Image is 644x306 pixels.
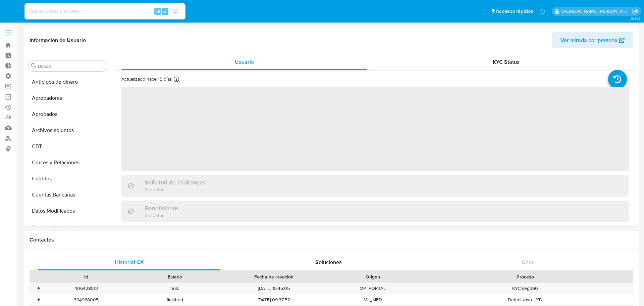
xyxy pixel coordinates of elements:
span: Usuario [235,58,254,66]
button: CBT [26,138,110,155]
input: Buscar [38,63,104,69]
span: Historial CX [115,258,144,266]
div: Origen [333,273,413,280]
button: Cuentas Bancarias [26,187,110,203]
button: Archivos adjuntos [26,122,110,138]
h3: Beneficiarios [145,205,179,212]
input: Buscar usuario o caso... [24,7,185,16]
button: Cruces y Relaciones [26,155,110,171]
div: MP_PORTAL [328,283,417,294]
div: Solicitud de challengesSin datos [121,175,629,196]
p: Sin datos [145,212,179,218]
button: Aprobados [26,106,110,122]
span: Ver mirada por persona [560,32,618,48]
div: hold [130,283,219,294]
div: 406428513 [42,283,130,294]
a: Notificaciones [540,8,546,14]
p: Actualizado hace 15 días [121,76,172,82]
span: KYC Status [493,58,520,66]
button: Devices Geolocation [26,219,110,235]
button: Créditos [26,171,110,187]
span: Soluciones [315,258,342,266]
div: finished [130,294,219,305]
button: Buscar [31,63,37,69]
span: Accesos rápidos [496,8,533,15]
span: Chat [522,258,533,266]
h1: Información de Usuario [30,37,86,44]
span: ‌ [121,87,629,171]
div: ML_MED [328,294,417,305]
div: Proceso [422,273,628,280]
div: • [38,297,40,303]
div: Id [46,273,126,280]
div: Defectuoso - XD [417,294,633,305]
h1: Contactos [30,236,633,243]
a: Salir [632,8,639,15]
div: 394968005 [42,294,130,305]
p: Sin datos [145,186,206,192]
button: Aprobadores [26,90,110,106]
div: • [38,285,40,292]
p: camila.baquero@mercadolibre.com.co [562,8,630,14]
div: [DATE] 15:45:05 [219,283,328,294]
span: s [164,8,166,14]
button: search-icon [169,7,183,16]
div: KYC seg360 [417,283,633,294]
h3: Solicitud de challenges [145,179,206,186]
button: Anticipos de dinero [26,74,110,90]
span: Alt [155,8,160,14]
button: Ver mirada por persona [552,32,633,48]
div: [DATE] 09:37:52 [219,294,328,305]
button: Datos Modificados [26,203,110,219]
div: Fecha de creación [224,273,323,280]
div: Estado [135,273,215,280]
div: BeneficiariosSin datos [121,201,629,222]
